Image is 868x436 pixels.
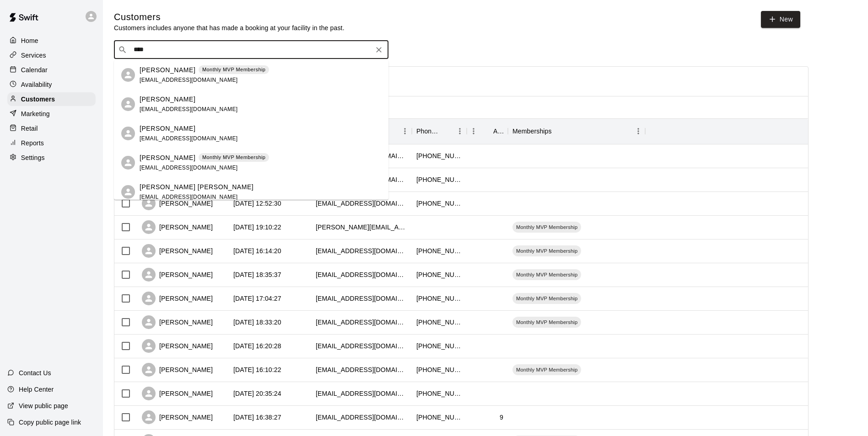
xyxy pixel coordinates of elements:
[21,51,46,60] p: Services
[233,199,281,208] div: 2025-09-10 12:52:30
[7,78,96,91] a: Availability
[416,118,440,144] div: Phone Number
[21,124,38,133] p: Retail
[233,294,281,303] div: 2025-08-17 17:04:27
[761,11,800,28] a: New
[372,43,385,56] button: Clear
[512,222,581,233] div: Monthly MVP Membership
[316,413,407,422] div: whitneymason805@gmail.com
[512,293,581,304] div: Monthly MVP Membership
[7,34,96,48] a: Home
[7,151,96,165] a: Settings
[140,77,238,83] span: [EMAIL_ADDRESS][DOMAIN_NAME]
[142,363,213,377] div: [PERSON_NAME]
[142,339,213,353] div: [PERSON_NAME]
[7,107,96,121] a: Marketing
[21,36,38,45] p: Home
[311,118,412,144] div: Email
[202,154,265,161] p: Monthly MVP Membership
[316,389,407,398] div: mstrickland410@yahoo.com
[19,368,51,378] p: Contact Us
[233,389,281,398] div: 2025-08-15 20:35:24
[440,125,453,138] button: Sort
[416,151,462,160] div: +18705849519
[512,271,581,278] span: Monthly MVP Membership
[202,66,265,74] p: Monthly MVP Membership
[140,135,238,142] span: [EMAIL_ADDRESS][DOMAIN_NAME]
[316,246,407,255] div: torien031@yahoo.com
[316,223,407,232] div: ashley.ewing@dmesc.org
[233,318,281,327] div: 2025-08-16 18:33:20
[552,125,565,138] button: Sort
[316,365,407,374] div: rjcarver@gvtc.com
[7,122,96,135] a: Retail
[500,413,503,422] div: 9
[21,109,50,118] p: Marketing
[142,387,213,400] div: [PERSON_NAME]
[19,401,68,410] p: View public page
[512,364,581,375] div: Monthly MVP Membership
[416,199,462,208] div: +19033068360
[416,246,462,255] div: +19038246484
[493,118,503,144] div: Age
[316,294,407,303] div: arnurse31@yahoo.com
[508,118,645,144] div: Memberships
[140,65,195,75] p: [PERSON_NAME]
[467,124,480,138] button: Menu
[7,63,96,77] div: Calendar
[142,315,213,329] div: [PERSON_NAME]
[416,365,462,374] div: +12105923695
[121,97,135,111] div: Tyler Starks
[142,268,213,282] div: [PERSON_NAME]
[7,136,96,150] a: Reports
[19,418,81,427] p: Copy public page link
[142,244,213,258] div: [PERSON_NAME]
[114,41,388,59] div: Search customers by name or email
[416,341,462,351] div: +17252326575
[453,124,467,138] button: Menu
[121,68,135,82] div: Ricky Starnes
[412,118,467,144] div: Phone Number
[416,318,462,327] div: +15018278355
[7,48,96,62] a: Services
[512,269,581,280] div: Monthly MVP Membership
[416,294,462,303] div: +19038249862
[631,124,645,138] button: Menu
[512,247,581,255] span: Monthly MVP Membership
[142,220,213,234] div: [PERSON_NAME]
[140,165,238,171] span: [EMAIL_ADDRESS][DOMAIN_NAME]
[512,295,581,302] span: Monthly MVP Membership
[21,65,48,74] p: Calendar
[7,92,96,106] a: Customers
[416,413,462,422] div: +19032939947
[21,153,45,162] p: Settings
[114,23,345,32] p: Customers includes anyone that has made a booking at your facility in the past.
[140,153,195,163] p: [PERSON_NAME]
[512,245,581,256] div: Monthly MVP Membership
[21,95,55,104] p: Customers
[416,389,462,398] div: +19038240808
[140,95,195,104] p: [PERSON_NAME]
[233,365,281,374] div: 2025-08-16 16:10:22
[316,341,407,351] div: brucetrzpis@gmail.com
[142,410,213,424] div: [PERSON_NAME]
[114,11,345,23] h5: Customers
[233,413,281,422] div: 2025-08-15 16:38:27
[233,270,281,279] div: 2025-08-23 18:35:37
[480,125,493,138] button: Sort
[398,124,412,138] button: Menu
[121,127,135,140] div: Steve Starrett
[21,138,44,148] p: Reports
[21,80,52,89] p: Availability
[140,124,195,133] p: [PERSON_NAME]
[416,270,462,279] div: +19036913048
[142,197,213,210] div: [PERSON_NAME]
